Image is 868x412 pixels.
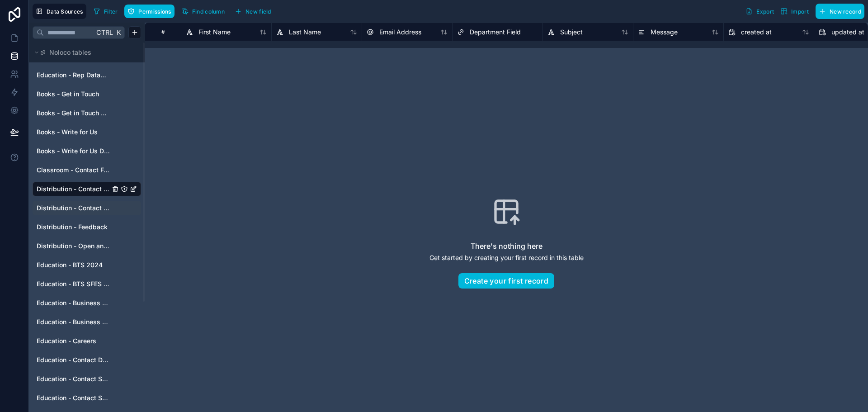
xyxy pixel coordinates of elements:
a: Books - Get in Touch [37,90,110,99]
a: Education - BTS SFES 2024 [37,279,110,289]
button: Create your first record [458,273,555,289]
button: New field [231,5,274,18]
div: # [152,28,174,35]
span: Find column [192,8,225,15]
p: Get started by creating your first record in this table [429,253,584,262]
a: Education - Careers [37,336,110,346]
div: Distribution - Open an Account [33,239,141,253]
a: Education - Business Enquiries [37,298,110,308]
span: updated at [831,28,864,37]
span: Filter [104,8,118,15]
span: Subject [560,28,583,37]
a: Distribution - Contact Us Depts [37,204,110,213]
div: Education - BTS 2024 [33,258,141,272]
span: Education - BTS 2024 [37,260,103,270]
div: Distribution - Contact Us [33,182,141,196]
span: Permissions [138,8,171,15]
div: Distribution - Feedback [33,220,141,234]
a: Education - Contact Support Depts [37,393,110,403]
span: New field [245,8,271,15]
div: Classroom - Contact Form [33,163,141,177]
button: Find column [178,5,228,18]
h2: There's nothing here [471,241,542,251]
div: Education - Contact Support [33,372,141,386]
div: Education - Contact Digital Support [33,353,141,367]
span: Import [791,8,809,15]
a: Distribution - Open an Account [37,242,110,251]
a: Distribution - Contact Us [37,185,110,194]
a: Education - Rep Database [37,71,110,80]
div: Education - Careers [33,334,141,348]
div: Education - BTS SFES 2024 [33,277,141,291]
a: Books - Write for Us Depts [37,147,110,156]
span: Ctrl [95,27,114,38]
button: Import [777,4,812,19]
div: Education - Rep Database [33,68,141,82]
div: Education - Contact Support Depts [33,391,141,405]
span: Distribution - Feedback [37,223,108,232]
span: created at [741,28,772,37]
span: Last Name [289,28,321,37]
a: Books - Get in Touch Depts [37,109,110,118]
span: Books - Get in Touch [37,90,99,99]
button: Noloco tables [33,46,136,59]
a: New record [812,4,864,19]
span: Email Address [379,28,421,37]
div: Distribution - Contact Us Depts [33,201,141,215]
span: Data Sources [47,8,83,15]
div: Books - Get in Touch Depts [33,106,141,120]
div: Books - Write for Us Depts [33,144,141,158]
button: Permissions [124,5,174,18]
span: Export [756,8,774,15]
div: Education - Business Enquiries [33,296,141,310]
div: Books - Get in Touch [33,87,141,101]
a: Permissions [124,5,178,18]
a: Education - Contact Support [37,374,110,384]
div: Education - Business Enquiries Depts [33,315,141,329]
button: Filter [90,5,121,18]
span: Department Field [470,28,521,37]
button: Export [742,4,777,19]
a: Books - Write for Us [37,128,110,137]
span: Noloco tables [49,48,91,57]
button: Data Sources [33,4,86,19]
a: Distribution - Feedback [37,223,110,232]
span: New record [830,8,861,15]
span: K [115,29,122,36]
a: Classroom - Contact Form [37,166,110,175]
span: First Name [198,28,231,37]
span: Books - Write for Us [37,128,98,137]
span: Education - Careers [37,336,96,346]
button: New record [816,4,864,19]
span: Message [651,28,678,37]
a: Education - BTS 2024 [37,260,110,270]
div: Books - Write for Us [33,125,141,139]
a: Education - Business Enquiries Depts [37,317,110,327]
a: Education - Contact Digital Support [37,355,110,365]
